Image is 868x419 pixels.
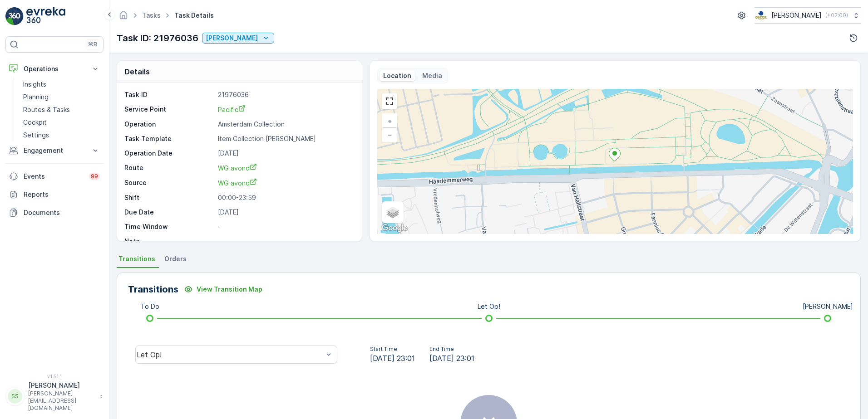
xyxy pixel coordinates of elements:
span: v 1.51.1 [5,374,104,379]
p: Amsterdam Collection [218,120,352,129]
p: [PERSON_NAME] [771,11,822,20]
button: [PERSON_NAME](+02:00) [755,7,861,24]
p: Operation [124,120,214,129]
a: Reports [5,185,104,204]
p: Planning [23,93,49,102]
p: 21976036 [218,90,352,99]
p: Routes & Tasks [23,105,70,114]
p: Details [124,66,150,77]
span: Orders [164,254,187,263]
a: Events99 [5,167,104,185]
p: ⌘B [88,41,97,48]
p: Operation Date [124,149,214,158]
p: [DATE] [218,149,352,158]
p: Settings [23,131,49,140]
a: Planning [20,91,104,103]
span: WG avond [218,179,257,187]
a: View Fullscreen [383,94,396,108]
span: [DATE] 23:01 [370,353,415,364]
button: Engagement [5,141,104,160]
span: Task Details [173,11,216,20]
p: Item Collection [PERSON_NAME] [218,134,352,143]
a: Documents [5,204,104,222]
a: Open this area in Google Maps (opens a new window) [380,222,409,234]
a: WG avond [218,163,352,173]
div: SS [8,389,22,404]
p: [PERSON_NAME] [803,302,853,311]
p: Media [422,71,442,80]
img: logo_light-DOdMpM7g.png [26,7,65,25]
div: Let Op! [137,351,323,359]
a: Settings [20,129,104,141]
img: logo [5,7,24,25]
p: Service Point [124,105,214,114]
p: Task ID: 21976036 [117,31,198,45]
img: basis-logo_rgb2x.png [755,10,768,20]
p: View Transition Map [197,285,262,294]
p: [PERSON_NAME] [206,34,258,43]
a: Insights [20,78,104,91]
span: Transitions [118,254,155,263]
a: Routes & Tasks [20,103,104,116]
p: End Time [429,346,474,353]
span: [DATE] 23:01 [429,353,474,364]
button: Operations [5,60,104,78]
p: - [218,237,352,246]
p: Let Op! [478,302,500,311]
span: + [388,117,392,125]
p: 99 [91,173,98,180]
p: To Do [141,302,159,311]
p: [DATE] [218,208,352,217]
img: Google [380,222,409,234]
a: Tasks [142,11,161,19]
p: Time Window [124,222,214,231]
p: Events [24,172,84,181]
button: Geen Afval [202,33,274,44]
p: Task ID [124,90,214,99]
p: Documents [24,208,100,217]
span: − [388,131,392,138]
p: - [218,222,352,231]
p: 00:00-23:59 [218,193,352,202]
span: Pacific [218,106,246,113]
a: Zoom Out [383,128,396,141]
p: Task Template [124,134,214,143]
p: Due Date [124,208,214,217]
p: Location [383,71,411,80]
p: Operations [24,64,85,73]
span: WG avond [218,164,257,172]
p: Insights [23,80,46,89]
p: Cockpit [23,118,47,127]
a: Zoom In [383,114,396,128]
a: Pacific [218,105,352,114]
p: Source [124,178,214,188]
p: Start Time [370,346,415,353]
p: Engagement [24,146,85,155]
button: SS[PERSON_NAME][PERSON_NAME][EMAIL_ADDRESS][DOMAIN_NAME] [5,381,104,412]
a: Cockpit [20,116,104,129]
a: Homepage [118,14,128,21]
p: ( +02:00 ) [825,12,848,19]
p: Note [124,237,214,246]
button: View Transition Map [178,282,268,297]
a: Layers [383,202,403,222]
p: Shift [124,193,214,202]
p: [PERSON_NAME][EMAIL_ADDRESS][DOMAIN_NAME] [28,390,95,412]
a: WG avond [218,178,352,188]
p: Transitions [128,283,178,296]
p: Route [124,163,214,173]
p: Reports [24,190,100,199]
p: [PERSON_NAME] [28,381,95,390]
